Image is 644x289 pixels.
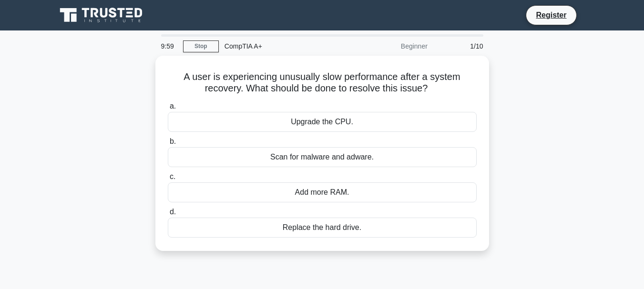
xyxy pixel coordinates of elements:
div: Scan for malware and adware. [168,147,477,167]
div: Add more RAM. [168,182,477,202]
a: Register [530,9,572,21]
div: CompTIA A+ [219,37,350,56]
div: Replace the hard drive. [168,218,477,238]
h5: A user is experiencing unusually slow performance after a system recovery. What should be done to... [167,71,478,95]
span: a. [170,102,176,110]
div: 1/10 [433,37,489,56]
span: d. [170,208,176,216]
span: c. [170,172,175,180]
div: Beginner [350,37,433,56]
div: Upgrade the CPU. [168,112,477,132]
span: b. [170,137,176,145]
a: Stop [183,40,219,52]
div: 9:59 [155,37,183,56]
